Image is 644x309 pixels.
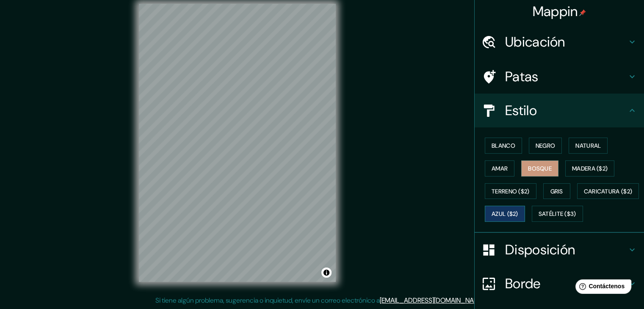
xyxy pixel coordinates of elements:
div: Patas [475,60,644,94]
button: Azul ($2) [485,206,525,222]
font: Mappin [533,3,578,20]
button: Bosque [521,160,558,177]
canvas: Mapa [139,4,336,282]
iframe: Lanzador de widgets de ayuda [569,276,635,300]
button: Natural [569,138,608,154]
div: Borde [475,267,644,301]
img: pin-icon.png [579,9,586,16]
button: Gris [543,183,570,199]
a: [EMAIL_ADDRESS][DOMAIN_NAME] [380,296,484,305]
font: Natural [575,142,601,149]
font: Disposición [505,241,575,259]
font: Patas [505,68,539,86]
button: Activar o desactivar atribución [321,268,332,278]
font: Ubicación [505,33,565,51]
font: Madera ($2) [572,165,608,172]
font: Estilo [505,102,537,119]
font: Azul ($2) [492,210,518,218]
font: Negro [536,142,556,149]
font: Borde [505,275,541,292]
button: Amar [485,160,514,177]
button: Madera ($2) [565,160,614,177]
font: Terreno ($2) [492,188,530,195]
font: Blanco [492,142,515,149]
button: Caricatura ($2) [577,183,639,199]
button: Blanco [485,138,522,154]
div: Estilo [475,94,644,127]
font: Caricatura ($2) [584,188,633,195]
font: Amar [492,165,508,172]
font: Bosque [528,165,552,172]
button: Satélite ($3) [532,206,583,222]
button: Negro [529,138,562,154]
font: Si tiene algún problema, sugerencia o inquietud, envíe un correo electrónico a [155,296,380,305]
button: Terreno ($2) [485,183,536,199]
div: Ubicación [475,25,644,59]
font: Gris [550,188,563,195]
div: Disposición [475,233,644,267]
font: Satélite ($3) [539,210,576,218]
